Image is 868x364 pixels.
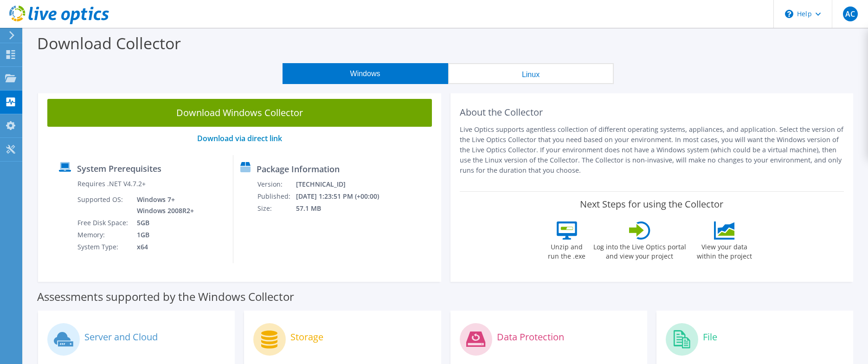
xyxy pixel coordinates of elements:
[448,63,614,84] button: Linux
[77,229,130,241] td: Memory:
[257,202,296,214] td: Size:
[197,133,282,143] a: Download via direct link
[257,178,296,190] td: Version:
[460,124,844,175] p: Live Optics supports agentless collection of different operating systems, appliances, and applica...
[37,32,181,54] label: Download Collector
[77,179,146,188] label: Requires .NET V4.7.2+
[703,332,717,342] label: File
[785,10,793,18] svg: \n
[257,164,340,174] label: Package Information
[497,332,564,342] label: Data Protection
[460,107,844,118] h2: About the Collector
[37,292,294,301] label: Assessments supported by the Windows Collector
[283,63,448,84] button: Windows
[843,6,858,21] span: AC
[580,199,723,210] label: Next Steps for using the Collector
[290,332,323,342] label: Storage
[47,99,432,127] a: Download Windows Collector
[130,229,196,241] td: 1GB
[546,240,588,261] label: Unzip and run the .exe
[130,194,196,217] td: Windows 7+ Windows 2008R2+
[77,164,161,173] label: System Prerequisites
[296,190,392,202] td: [DATE] 1:23:51 PM (+00:00)
[130,241,196,253] td: x64
[257,190,296,202] td: Published:
[77,194,130,217] td: Supported OS:
[296,178,392,190] td: [TECHNICAL_ID]
[593,240,687,261] label: Log into the Live Optics portal and view your project
[296,202,392,214] td: 57.1 MB
[691,240,758,261] label: View your data within the project
[130,217,196,229] td: 5GB
[77,241,130,253] td: System Type:
[77,217,130,229] td: Free Disk Space:
[84,332,158,342] label: Server and Cloud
